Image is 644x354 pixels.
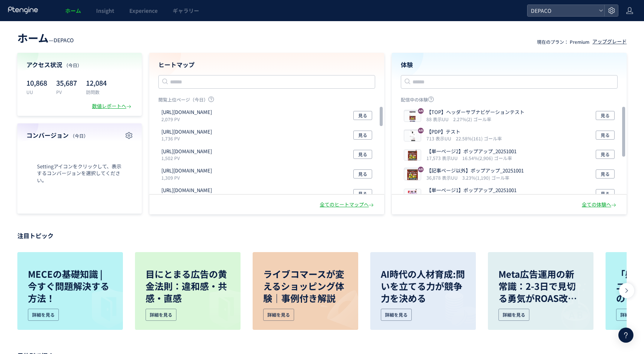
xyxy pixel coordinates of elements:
p: 2,079 PV [161,116,215,122]
span: Insight [96,7,114,14]
i: 22.58%(161) ゴール率 [456,135,502,142]
div: 詳細を見る [263,309,294,321]
span: ホーム [65,7,81,14]
span: 見る [601,189,610,198]
img: efb613e78dd385384c17f0edc23d335a1759280285655.png [404,169,421,180]
span: 見る [601,169,610,179]
p: https://depaco.daimaru-matsuzakaya.jp/shop/default.aspx [161,109,212,116]
span: 見る [358,189,367,198]
i: 2.27%(2) ゴール率 [453,116,491,122]
img: 4ae5c2bb8e7d63de4086b9f867a48d141759281735374.png [404,150,421,160]
span: ホーム [17,30,49,45]
p: 目にとまる広告の黄金法則：違和感・共感・直感 [146,268,230,304]
p: 閲覧上位ページ（今日） [158,96,375,106]
i: 88 表示UU [426,116,452,122]
span: 見る [358,150,367,159]
p: 【PDP】テスト [426,128,499,135]
span: Settingアイコンをクリックして、表示するコンバージョンを選択してください。 [26,163,133,184]
i: 17,573 表示UU [426,155,461,161]
p: MECEの基礎知識 | 今すぐ問題解決する方法！ [28,268,112,304]
p: 【TOP】ヘッダーサブナビゲーションテスト [426,109,524,116]
button: 見る [353,131,372,140]
p: 【単一ページ2】ポップアップ_20251001 [426,148,517,155]
img: image [429,283,476,330]
p: https://depaco.daimaru-matsuzakaya.jp/articles/list/b250924b [161,187,212,194]
p: 訪問数 [86,89,107,95]
div: 詳細を見る [381,309,412,321]
button: 見る [596,131,615,140]
h4: コンバージョン [26,131,133,140]
p: 【記事ページ以外】ポップアップ_20251001 [426,167,524,174]
span: ギャラリー [173,7,199,14]
i: 713 表示UU [426,135,454,142]
p: 配信中の体験 [401,96,618,106]
span: DEPACO [54,36,74,44]
div: 詳細を見る [498,309,529,321]
i: 27.36%(1,770) ゴール率 [460,194,509,200]
span: 見る [601,111,610,120]
span: （今日） [64,62,82,68]
h4: アクセス状況 [26,60,133,69]
button: 見る [353,189,372,198]
div: — [17,30,74,45]
button: 見る [596,169,615,179]
button: 見る [596,111,615,120]
p: https://depaco.daimaru-matsuzakaya.jp/articles/list/b220225a [161,167,212,174]
h4: 体験 [401,60,618,69]
span: Experience [129,7,158,14]
p: AI時代の人材育成:問いを立てる力が競争力を決める [381,268,465,304]
i: 16.54%(2,906) ゴール率 [462,155,512,161]
span: （今日） [70,132,88,139]
i: 6,469 表示UU [426,194,458,200]
button: 見る [353,111,372,120]
div: 数値レポートへ [92,103,133,110]
p: https://depaco.daimaru-matsuzakaya.jp/shop/goods/search.aspx [161,128,212,135]
p: 1,099 PV [161,194,215,200]
p: 1,502 PV [161,155,215,161]
p: UU [26,89,47,95]
span: 見る [601,131,610,140]
img: image [193,283,241,330]
img: c513e7d9b251eb435c695b29973e1f3f1753750925059.jpeg [404,131,421,141]
button: 見る [353,150,372,159]
p: 1,309 PV [161,174,215,181]
p: ライブコマースが変えるショッピング体験｜事例付き解説 [263,268,348,304]
h4: ヒートマップ [158,60,375,69]
p: 1,736 PV [161,135,215,142]
span: 見る [358,111,367,120]
span: DEPACO [529,5,596,16]
button: 見る [596,150,615,159]
span: 見る [358,169,367,179]
i: 3.23%(1,190) ゴール率 [462,174,509,181]
p: 12,084 [86,77,107,89]
div: 全てのヒートマップへ [320,201,375,208]
div: 詳細を見る [28,309,59,321]
p: Meta広告運用の新常識：2-3日で見切る勇気がROAS改善の鍵 [498,268,583,304]
div: 全ての体験へ [582,201,618,208]
p: 注目トピック [17,229,627,242]
p: PV [56,89,77,95]
p: 10,868 [26,77,47,89]
img: image [76,283,123,330]
img: image [311,283,358,330]
img: f6e69b6bd3cd615202c0588b3497190f1759281533500.png [404,189,421,200]
img: image [546,283,593,330]
span: 見る [601,150,610,159]
span: 見る [358,131,367,140]
img: 6c860eb7488cc51f641869b75320fc551759735454111.jpeg [404,111,421,122]
div: 詳細を見る [146,309,176,321]
button: 見る [596,189,615,198]
button: 見る [353,169,372,179]
i: 36,878 表示UU [426,174,461,181]
div: アップグレード [592,38,627,45]
p: 35,687 [56,77,77,89]
p: 【単一ページ1】ポップアップ_20251001 [426,187,517,194]
p: https://depaco.daimaru-matsuzakaya.jp/shop/pages/specialedition-holidaycollection.aspx [161,148,212,155]
p: 現在のプラン： Premium [537,38,589,45]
